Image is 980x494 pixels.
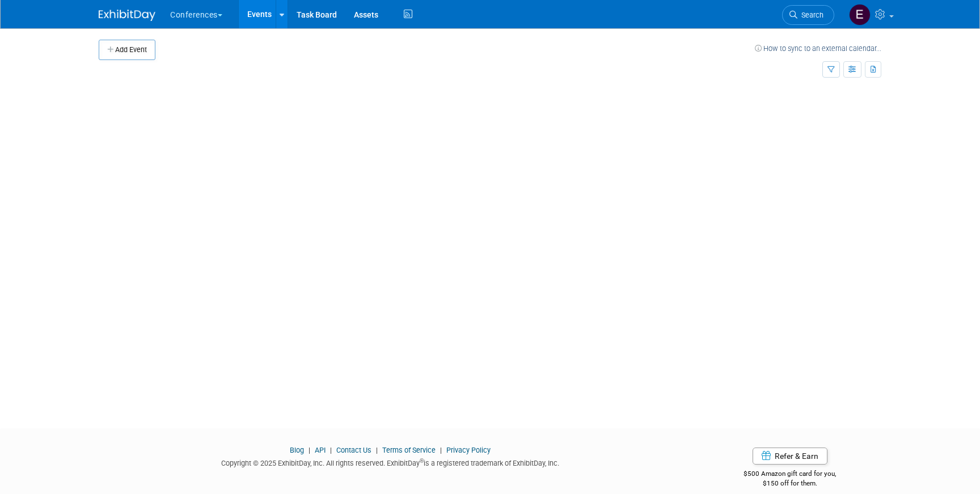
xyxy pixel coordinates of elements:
span: | [327,446,335,454]
a: How to sync to an external calendar... [755,44,881,53]
span: Search [797,11,823,19]
div: Copyright © 2025 ExhibitDay, Inc. All rights reserved. ExhibitDay is a registered trademark of Ex... [99,455,682,469]
a: Terms of Service [382,446,436,454]
a: Blog [290,446,304,454]
div: $500 Amazon gift card for you, [699,462,882,488]
button: Add Event [99,40,155,60]
span: | [373,446,381,454]
span: | [306,446,313,454]
sup: ® [420,458,424,464]
div: $150 off for them. [699,479,882,488]
a: Search [782,5,834,25]
img: ExhibitDay [99,10,155,21]
a: Refer & Earn [753,448,827,465]
a: API [315,446,326,454]
a: Privacy Policy [446,446,491,454]
span: | [437,446,445,454]
a: Contact Us [336,446,371,454]
img: Erin Anderson [849,4,871,25]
